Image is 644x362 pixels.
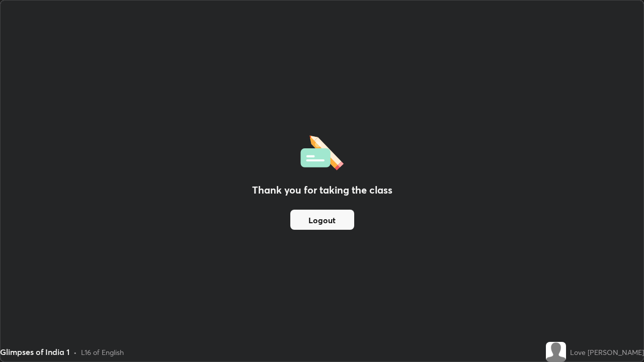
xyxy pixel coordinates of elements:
[290,210,354,230] button: Logout
[300,132,344,170] img: offlineFeedback.1438e8b3.svg
[73,347,77,357] div: •
[252,183,392,198] h2: Thank you for taking the class
[546,342,566,362] img: default.png
[570,347,644,357] div: Love [PERSON_NAME]
[81,347,124,357] div: L16 of English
